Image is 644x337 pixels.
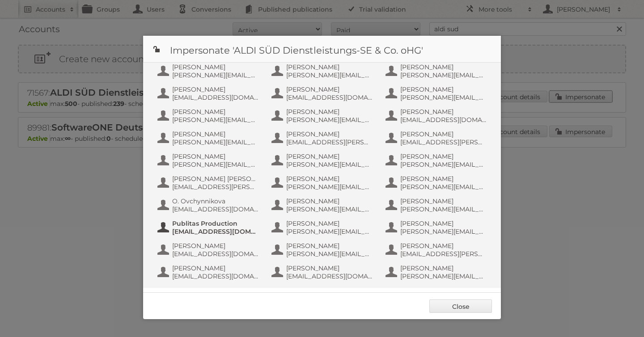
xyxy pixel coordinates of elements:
span: [PERSON_NAME][EMAIL_ADDRESS][PERSON_NAME][DOMAIN_NAME] [400,183,487,191]
span: [PERSON_NAME][EMAIL_ADDRESS][PERSON_NAME][DOMAIN_NAME] [286,71,373,79]
button: [PERSON_NAME] [EMAIL_ADDRESS][DOMAIN_NAME] [271,84,376,102]
span: [PERSON_NAME][EMAIL_ADDRESS][PERSON_NAME][DOMAIN_NAME] [286,227,373,236]
span: [PERSON_NAME][EMAIL_ADDRESS][PERSON_NAME][DOMAIN_NAME] [172,71,259,79]
span: [EMAIL_ADDRESS][DOMAIN_NAME] [172,205,259,213]
span: [PERSON_NAME][EMAIL_ADDRESS][DOMAIN_NAME] [286,205,373,213]
button: [PERSON_NAME] [PERSON_NAME] [EMAIL_ADDRESS][PERSON_NAME][PERSON_NAME][DOMAIN_NAME] [157,174,262,192]
span: [EMAIL_ADDRESS][PERSON_NAME][PERSON_NAME][DOMAIN_NAME] [172,183,259,191]
button: [PERSON_NAME] [EMAIL_ADDRESS][PERSON_NAME][DOMAIN_NAME] [271,129,376,147]
button: [PERSON_NAME] [PERSON_NAME][EMAIL_ADDRESS][DOMAIN_NAME] [385,219,490,236]
span: [PERSON_NAME] [286,85,373,93]
span: [PERSON_NAME] [172,264,259,272]
span: [PERSON_NAME] [PERSON_NAME] [172,175,259,183]
span: [PERSON_NAME] [286,242,373,250]
span: [EMAIL_ADDRESS][DOMAIN_NAME] [172,227,259,236]
button: [PERSON_NAME] [PERSON_NAME][EMAIL_ADDRESS][PERSON_NAME][DOMAIN_NAME] [385,174,490,192]
button: [PERSON_NAME] [PERSON_NAME][EMAIL_ADDRESS][DOMAIN_NAME] [385,263,490,281]
button: [PERSON_NAME] [EMAIL_ADDRESS][DOMAIN_NAME] [385,107,490,125]
button: [PERSON_NAME] [EMAIL_ADDRESS][DOMAIN_NAME] [157,84,262,102]
button: [PERSON_NAME] [PERSON_NAME][EMAIL_ADDRESS][PERSON_NAME][DOMAIN_NAME] [271,62,376,80]
span: [PERSON_NAME][EMAIL_ADDRESS][DOMAIN_NAME] [400,227,487,236]
span: [EMAIL_ADDRESS][DOMAIN_NAME] [172,93,259,101]
a: Close [429,299,492,313]
span: [PERSON_NAME] [172,130,259,138]
span: [PERSON_NAME] [286,63,373,71]
span: [PERSON_NAME][EMAIL_ADDRESS][DOMAIN_NAME] [400,93,487,101]
span: [PERSON_NAME][EMAIL_ADDRESS][DOMAIN_NAME] [400,205,487,213]
span: [PERSON_NAME] [400,108,487,116]
span: [EMAIL_ADDRESS][DOMAIN_NAME] [172,250,259,258]
span: O. Ovchynnikova [172,197,259,205]
span: Publitas Production [172,219,259,227]
button: [PERSON_NAME] [PERSON_NAME][EMAIL_ADDRESS][DOMAIN_NAME] [271,196,376,214]
span: [EMAIL_ADDRESS][DOMAIN_NAME] [172,272,259,280]
span: [PERSON_NAME] [172,152,259,160]
span: [PERSON_NAME] [172,242,259,250]
span: [PERSON_NAME][EMAIL_ADDRESS][DOMAIN_NAME] [400,272,487,280]
button: [PERSON_NAME] [EMAIL_ADDRESS][PERSON_NAME][DOMAIN_NAME] [385,241,490,259]
span: [PERSON_NAME] [172,108,259,116]
button: [PERSON_NAME] [PERSON_NAME][EMAIL_ADDRESS][PERSON_NAME][DOMAIN_NAME] [271,174,376,192]
span: [PERSON_NAME] [286,130,373,138]
button: [PERSON_NAME] [PERSON_NAME][EMAIL_ADDRESS][PERSON_NAME][DOMAIN_NAME] [157,129,262,147]
span: [PERSON_NAME] [400,175,487,183]
button: [PERSON_NAME] [PERSON_NAME][EMAIL_ADDRESS][DOMAIN_NAME] [157,152,262,169]
span: [PERSON_NAME] [286,197,373,205]
span: [PERSON_NAME] [400,130,487,138]
span: [PERSON_NAME] [286,219,373,227]
span: [EMAIL_ADDRESS][PERSON_NAME][DOMAIN_NAME] [286,138,373,146]
span: [PERSON_NAME] [400,264,487,272]
span: [PERSON_NAME] [400,197,487,205]
span: [PERSON_NAME][EMAIL_ADDRESS][PERSON_NAME][DOMAIN_NAME] [400,160,487,168]
button: [PERSON_NAME] [PERSON_NAME][EMAIL_ADDRESS][PERSON_NAME][DOMAIN_NAME] [271,219,376,236]
button: [PERSON_NAME] [PERSON_NAME][EMAIL_ADDRESS][DOMAIN_NAME] [385,84,490,102]
span: [PERSON_NAME] [400,85,487,93]
span: [EMAIL_ADDRESS][PERSON_NAME][DOMAIN_NAME] [400,138,487,146]
span: [PERSON_NAME][EMAIL_ADDRESS][PERSON_NAME][DOMAIN_NAME] [400,71,487,79]
button: [PERSON_NAME] [EMAIL_ADDRESS][DOMAIN_NAME] [157,263,262,281]
span: [EMAIL_ADDRESS][DOMAIN_NAME] [400,116,487,124]
button: [PERSON_NAME] [PERSON_NAME][EMAIL_ADDRESS][PERSON_NAME][DOMAIN_NAME] [271,107,376,125]
span: [PERSON_NAME] [286,175,373,183]
span: [PERSON_NAME] [286,152,373,160]
span: [PERSON_NAME][EMAIL_ADDRESS][DOMAIN_NAME] [286,160,373,168]
span: [EMAIL_ADDRESS][DOMAIN_NAME] [286,272,373,280]
span: [PERSON_NAME] [400,152,487,160]
span: [PERSON_NAME][EMAIL_ADDRESS][DOMAIN_NAME] [172,116,259,124]
button: [PERSON_NAME] [PERSON_NAME][EMAIL_ADDRESS][DOMAIN_NAME] [271,241,376,259]
button: [PERSON_NAME] [EMAIL_ADDRESS][PERSON_NAME][DOMAIN_NAME] [385,129,490,147]
span: [EMAIL_ADDRESS][PERSON_NAME][DOMAIN_NAME] [400,250,487,258]
span: [PERSON_NAME] [286,108,373,116]
span: [PERSON_NAME] [400,242,487,250]
button: [PERSON_NAME] [PERSON_NAME][EMAIL_ADDRESS][DOMAIN_NAME] [157,107,262,125]
span: [PERSON_NAME][EMAIL_ADDRESS][PERSON_NAME][DOMAIN_NAME] [286,183,373,191]
button: [PERSON_NAME] [PERSON_NAME][EMAIL_ADDRESS][DOMAIN_NAME] [271,152,376,169]
button: [PERSON_NAME] [PERSON_NAME][EMAIL_ADDRESS][DOMAIN_NAME] [385,196,490,214]
span: [EMAIL_ADDRESS][DOMAIN_NAME] [286,93,373,101]
button: [PERSON_NAME] [EMAIL_ADDRESS][DOMAIN_NAME] [271,263,376,281]
button: [PERSON_NAME] [EMAIL_ADDRESS][DOMAIN_NAME] [157,241,262,259]
span: [PERSON_NAME] [172,85,259,93]
button: [PERSON_NAME] [PERSON_NAME][EMAIL_ADDRESS][PERSON_NAME][DOMAIN_NAME] [385,62,490,80]
button: O. Ovchynnikova [EMAIL_ADDRESS][DOMAIN_NAME] [157,196,262,214]
button: [PERSON_NAME] [PERSON_NAME][EMAIL_ADDRESS][PERSON_NAME][DOMAIN_NAME] [385,152,490,169]
span: [PERSON_NAME][EMAIL_ADDRESS][DOMAIN_NAME] [286,250,373,258]
span: [PERSON_NAME] [400,63,487,71]
span: [PERSON_NAME][EMAIL_ADDRESS][PERSON_NAME][DOMAIN_NAME] [286,116,373,124]
button: Publitas Production [EMAIL_ADDRESS][DOMAIN_NAME] [157,219,262,236]
span: [PERSON_NAME] [400,219,487,227]
span: [PERSON_NAME][EMAIL_ADDRESS][PERSON_NAME][DOMAIN_NAME] [172,138,259,146]
button: [PERSON_NAME] [PERSON_NAME][EMAIL_ADDRESS][PERSON_NAME][DOMAIN_NAME] [157,62,262,80]
span: [PERSON_NAME] [172,63,259,71]
span: [PERSON_NAME] [286,264,373,272]
h1: Impersonate 'ALDI SÜD Dienstleistungs-SE & Co. oHG' [143,36,501,63]
span: [PERSON_NAME][EMAIL_ADDRESS][DOMAIN_NAME] [172,160,259,168]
